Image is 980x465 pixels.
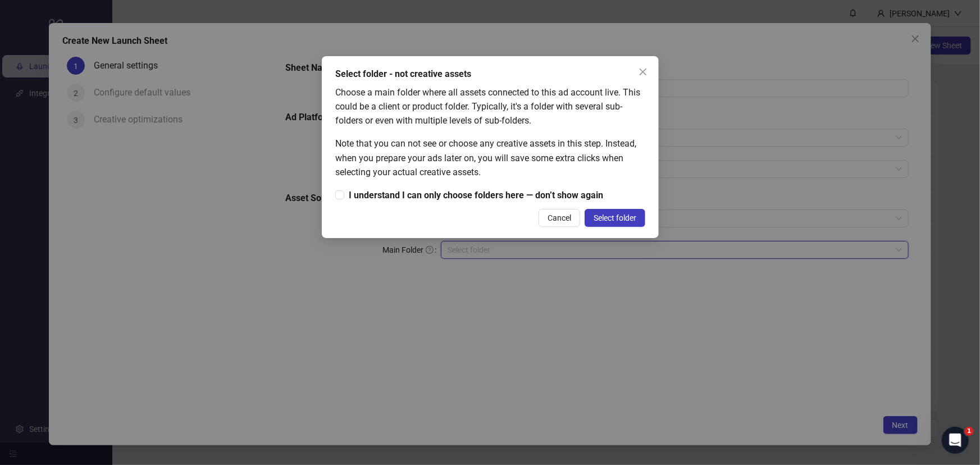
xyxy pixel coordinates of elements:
[548,213,571,222] span: Cancel
[335,136,645,179] div: Note that you can not see or choose any creative assets in this step. Instead, when you prepare y...
[344,188,608,202] span: I understand I can only choose folders here — don’t show again
[335,85,645,127] div: Choose a main folder where all assets connected to this ad account live. This could be a client o...
[965,427,974,436] span: 1
[634,63,652,81] button: Close
[594,213,636,222] span: Select folder
[335,67,645,81] div: Select folder - not creative assets
[539,209,580,227] button: Cancel
[942,427,969,454] iframe: Intercom live chat
[639,67,648,76] span: close
[585,209,645,227] button: Select folder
